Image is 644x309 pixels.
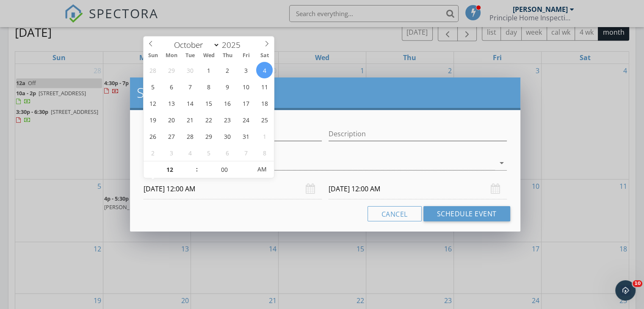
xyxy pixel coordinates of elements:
span: October 1, 2025 [201,62,217,78]
span: Thu [218,53,237,58]
span: Tue [181,53,199,58]
span: October 16, 2025 [219,95,236,111]
span: October 10, 2025 [238,78,254,95]
button: Schedule Event [423,206,510,221]
i: arrow_drop_down [497,158,507,168]
span: November 6, 2025 [219,144,236,161]
span: October 6, 2025 [163,78,180,95]
span: September 30, 2025 [182,62,199,78]
span: November 5, 2025 [201,144,217,161]
span: October 11, 2025 [256,78,273,95]
span: October 27, 2025 [163,128,180,144]
span: Fri [237,53,255,58]
span: October 7, 2025 [182,78,199,95]
span: October 17, 2025 [238,95,254,111]
span: Sun [144,53,162,58]
span: October 28, 2025 [182,128,199,144]
span: October 30, 2025 [219,128,236,144]
span: October 18, 2025 [256,95,273,111]
span: October 4, 2025 [256,62,273,78]
span: October 2, 2025 [219,62,236,78]
span: November 4, 2025 [182,144,199,161]
span: November 3, 2025 [163,144,180,161]
span: October 13, 2025 [163,95,180,111]
span: October 9, 2025 [219,78,236,95]
span: September 29, 2025 [163,62,180,78]
span: 10 [633,280,642,287]
span: October 8, 2025 [201,78,217,95]
span: October 22, 2025 [201,111,217,128]
span: Wed [199,53,218,58]
span: October 31, 2025 [238,128,254,144]
span: October 12, 2025 [145,95,161,111]
span: Sat [255,53,274,58]
span: October 19, 2025 [145,111,161,128]
span: September 28, 2025 [145,62,161,78]
input: Select date [144,179,322,199]
span: October 15, 2025 [201,95,217,111]
span: : [196,161,198,178]
iframe: Intercom live chat [615,280,636,301]
span: November 8, 2025 [256,144,273,161]
h2: Schedule Event [137,84,514,101]
span: November 7, 2025 [238,144,254,161]
input: Select date [329,179,507,199]
input: Year [220,39,248,50]
span: Mon [162,53,181,58]
span: October 20, 2025 [163,111,180,128]
span: Click to toggle [251,161,274,178]
span: October 29, 2025 [201,128,217,144]
span: October 21, 2025 [182,111,199,128]
span: October 24, 2025 [238,111,254,128]
span: October 5, 2025 [145,78,161,95]
span: November 1, 2025 [256,128,273,144]
span: October 26, 2025 [145,128,161,144]
span: November 2, 2025 [145,144,161,161]
span: October 25, 2025 [256,111,273,128]
span: October 14, 2025 [182,95,199,111]
button: Cancel [368,206,422,221]
span: October 23, 2025 [219,111,236,128]
span: October 3, 2025 [238,62,254,78]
